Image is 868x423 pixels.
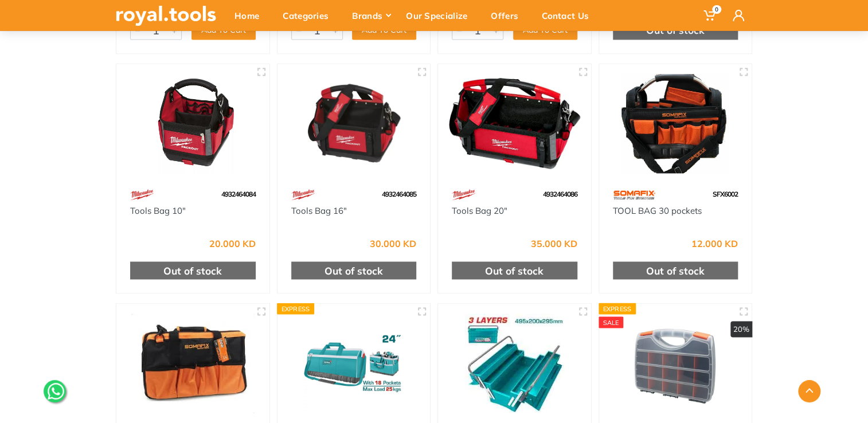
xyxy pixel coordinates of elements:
div: Out of stock [613,261,738,280]
img: Royal Tools - Tools Bag 16 [288,74,420,173]
div: Out of stock [452,261,577,280]
div: Home [226,3,275,28]
a: Tools Bag 16" [291,205,347,216]
span: 4932464085 [382,190,416,198]
a: TOOL BAG 30 pockets [613,205,702,216]
div: Offers [483,3,534,28]
img: Royal Tools - Plastic Tools Box 15 Compartments [609,314,742,413]
img: Royal Tools - Tool Bag With 16 [127,314,259,413]
img: Royal Tools - TOOL BAG 30 pockets [609,74,742,173]
span: SFX6002 [713,190,738,198]
div: 12.000 KD [691,238,738,248]
img: 68.webp [452,185,476,205]
img: 60.webp [613,185,656,205]
img: 68.webp [291,185,315,205]
div: 35.000 KD [531,238,577,248]
div: Out of stock [291,261,417,280]
img: 68.webp [130,185,154,205]
a: Tools Bag 10" [130,205,186,216]
a: Tools Bag 20" [452,205,507,216]
span: 4932464084 [221,190,256,198]
span: 0 [712,5,721,14]
div: Contact Us [534,3,604,28]
div: Express [599,303,636,314]
div: Express [277,303,315,314]
div: Out of stock [130,261,256,280]
div: Our Specialize [398,3,483,28]
img: Royal Tools - Tools Bag 20 [448,74,581,173]
div: 30.000 KD [370,238,416,248]
img: royal.tools Logo [116,6,216,26]
div: Brands [344,3,398,28]
div: SALE [599,316,624,328]
span: 4932464086 [543,190,577,198]
img: Royal Tools - Tool box 3 layers [448,314,581,413]
div: Categories [275,3,344,28]
div: 20.000 KD [209,238,256,248]
img: Royal Tools - TOOL BAG 24 [288,314,420,413]
div: 20% [730,321,752,337]
img: Royal Tools - Tools Bag 10 [127,74,259,173]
